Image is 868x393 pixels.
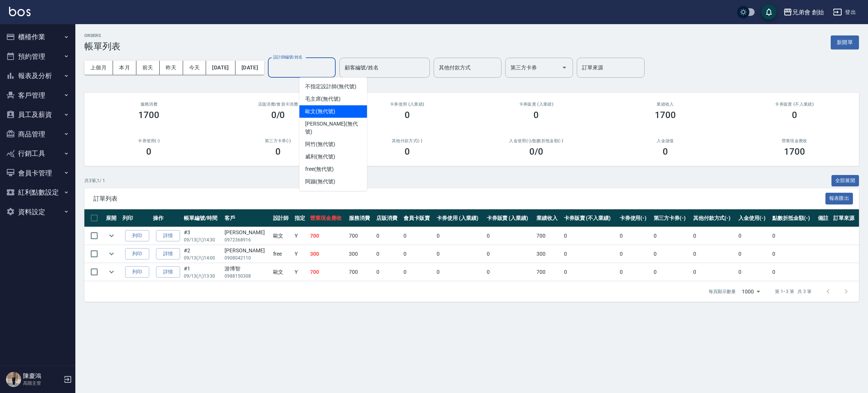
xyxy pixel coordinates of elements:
p: 09/13 (六) 13:30 [184,273,221,279]
td: 700 [347,227,374,245]
th: 點數折抵金額(-) [770,209,816,227]
span: 訂單列表 [93,195,825,203]
h2: 卡券販賣 (入業績) [481,102,592,107]
span: 阿蹦 (無代號) [305,178,335,186]
p: 每頁顯示數量 [709,288,736,295]
td: 0 [618,227,652,245]
td: 0 [374,263,402,281]
label: 設計師編號/姓名 [273,54,303,60]
td: 0 [374,245,402,263]
th: 客戶 [223,209,271,227]
td: 0 [435,227,485,245]
td: 歐文 [271,227,293,245]
span: [PERSON_NAME] (無代號) [305,120,361,136]
button: 商品管理 [3,124,72,144]
td: 0 [485,263,535,281]
button: 昨天 [160,61,183,75]
th: 入金使用(-) [737,209,770,227]
button: 登出 [830,5,859,19]
button: expand row [106,248,117,259]
th: 卡券使用 (入業績) [435,209,485,227]
a: 新開單 [831,38,859,46]
td: 0 [618,263,652,281]
th: 設計師 [271,209,293,227]
th: 第三方卡券(-) [652,209,691,227]
button: 紅利點數設定 [3,183,72,202]
td: 0 [402,263,435,281]
h3: 0 [663,146,668,157]
a: 詳情 [156,266,180,278]
button: 本月 [113,61,136,75]
td: 0 [652,227,691,245]
td: 0 [562,245,618,263]
td: 0 [691,263,737,281]
div: [PERSON_NAME] [225,229,269,236]
p: 0972368916 [225,236,269,243]
th: 指定 [293,209,309,227]
p: 第 1–3 筆 共 3 筆 [775,288,811,295]
td: 0 [691,227,737,245]
button: 預約管理 [3,47,72,66]
td: 0 [737,263,770,281]
h2: 業績收入 [610,102,721,107]
button: 列印 [125,248,149,260]
td: 700 [535,227,562,245]
button: 會員卡管理 [3,163,72,183]
p: 高階主管 [23,380,61,387]
td: 0 [737,245,770,263]
span: 毛主席 (無代號) [305,95,341,103]
td: 0 [618,245,652,263]
p: 共 3 筆, 1 / 1 [84,177,105,184]
td: 300 [535,245,562,263]
h3: 0 [146,146,151,157]
td: 0 [770,245,816,263]
td: Y [293,263,309,281]
button: 列印 [125,230,149,242]
h2: ORDERS [84,33,121,38]
button: 今天 [183,61,206,75]
img: Person [6,372,21,387]
a: 詳情 [156,248,180,260]
th: 會員卡販賣 [402,209,435,227]
th: 備註 [816,209,832,227]
th: 卡券販賣 (不入業績) [562,209,618,227]
button: 兄弟會 創始 [780,5,827,20]
td: #1 [182,263,223,281]
span: 阿竹 (無代號) [305,140,335,148]
button: 櫃檯作業 [3,27,72,47]
th: 其他付款方式(-) [691,209,737,227]
td: 700 [308,227,347,245]
td: 0 [562,227,618,245]
h2: 卡券使用(-) [93,138,205,143]
h3: 帳單列表 [84,41,121,52]
td: 700 [308,263,347,281]
button: Open [558,61,570,74]
td: 0 [402,245,435,263]
td: 0 [737,227,770,245]
p: 0988150308 [225,273,269,279]
td: 300 [308,245,347,263]
h3: 1700 [655,110,676,120]
a: 報表匯出 [825,195,853,202]
div: [PERSON_NAME] [225,247,269,255]
h3: 服務消費 [93,102,205,107]
h2: 其他付款方式(-) [351,138,463,143]
td: 0 [562,263,618,281]
a: 詳情 [156,230,180,242]
td: Y [293,227,309,245]
td: 700 [535,263,562,281]
th: 店販消費 [374,209,402,227]
img: Logo [9,7,31,16]
div: 游博智 [225,265,269,273]
td: #2 [182,245,223,263]
h2: 卡券使用 (入業績) [351,102,463,107]
td: 0 [374,227,402,245]
h2: 卡券販賣 (不入業績) [739,102,850,107]
p: 09/13 (六) 14:30 [184,236,221,243]
h5: 陳慶鴻 [23,372,61,380]
h2: 營業現金應收 [739,138,850,143]
th: 列印 [121,209,151,227]
td: 0 [770,227,816,245]
span: 歐文 (無代號) [305,107,335,115]
h2: 第三方卡券(-) [223,138,334,143]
